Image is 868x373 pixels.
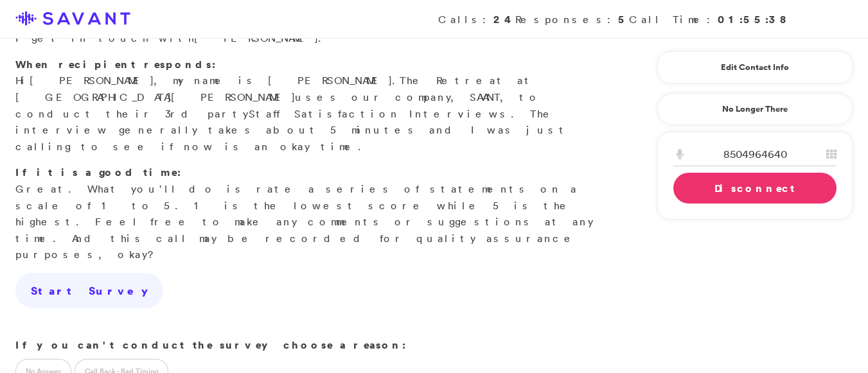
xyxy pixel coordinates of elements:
[15,57,216,71] strong: When recipient responds:
[493,12,515,26] strong: 24
[718,12,788,26] strong: 01:55:38
[673,173,837,204] a: Disconnect
[673,57,837,78] a: Edit Contact Info
[15,56,608,155] p: Hi , my name is [PERSON_NAME]. uses our company, SAVANT, to conduct their 3rd party s. The interv...
[15,165,181,179] strong: If it is a good time:
[15,273,163,309] a: Start Survey
[618,12,629,26] strong: 5
[249,107,500,120] span: Staff Satisfaction Interview
[30,74,154,87] span: [PERSON_NAME]
[15,164,608,263] p: Great. What you'll do is rate a series of statements on a scale of 1 to 5. 1 is the lowest score ...
[657,93,853,125] a: No Longer There
[15,338,406,352] strong: If you can't conduct the survey choose a reason:
[15,74,535,103] span: The Retreat at [GEOGRAPHIC_DATA][PERSON_NAME]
